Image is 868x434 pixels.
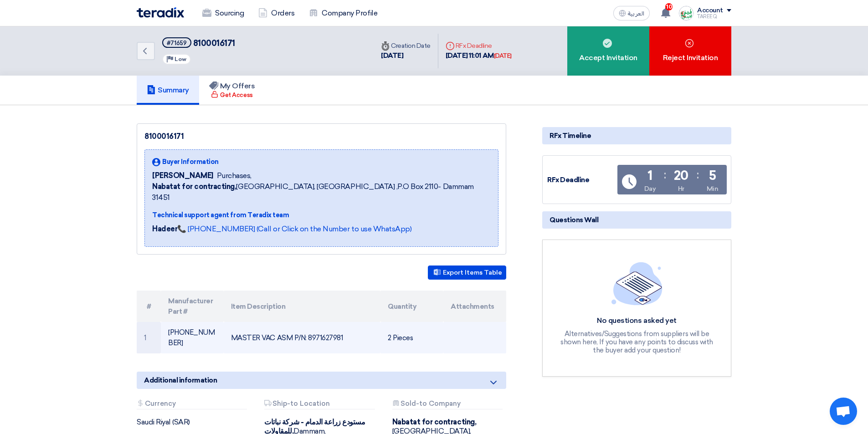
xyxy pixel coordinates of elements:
a: Summary [137,76,199,105]
img: Teradix logo [137,7,184,18]
div: Creation Date [381,41,431,51]
a: My Offers Get Access [199,76,265,105]
span: Low [175,56,186,62]
div: 5 [709,169,716,182]
div: 20 [674,169,688,182]
td: 1 [137,322,161,353]
span: Purchases, [217,170,252,181]
div: Sold-to Company [392,400,503,409]
div: RFx Deadline [446,41,512,51]
span: [GEOGRAPHIC_DATA], [GEOGRAPHIC_DATA] ,P.O Box 2110- Dammam 31451 [152,181,491,203]
div: TAREEQ [697,14,731,19]
div: Open chat [830,398,857,425]
span: 8100016171 [193,38,235,48]
div: Accept Invitation [567,26,649,76]
div: #71659 [167,40,187,46]
div: [DATE] [381,51,431,61]
div: Technical support agent from Teradix team [152,210,491,220]
a: Company Profile [302,3,385,23]
div: 1 [647,169,652,182]
th: # [137,291,161,322]
a: Sourcing [195,3,251,23]
b: Nabatat for contracting, [392,418,476,426]
span: Questions Wall [550,215,598,225]
img: empty_state_list.svg [611,262,663,305]
b: Nabatat for contracting, [152,182,236,191]
div: Reject Invitation [649,26,731,76]
span: العربية [628,10,644,17]
strong: Hadeer [152,225,177,233]
div: RFx Deadline [547,175,616,185]
div: Ship-to Location [264,400,375,409]
span: [PERSON_NAME] [152,170,213,181]
th: Manufacturer Part # [161,291,224,322]
button: Export Items Table [428,266,506,280]
span: 10 [665,3,673,10]
td: 2 Pieces [380,322,443,353]
td: MASTER VAC ASM P/N: 8971627981 [224,322,381,353]
th: Quantity [380,291,443,322]
div: Hr [678,184,684,194]
div: 8100016171 [144,131,498,142]
h5: My Offers [209,82,255,91]
div: Currency [137,400,247,409]
div: [DATE] [494,51,512,61]
div: Account [697,7,723,15]
div: Min [707,184,719,194]
span: Additional information [144,375,217,385]
div: Saudi Riyal (SAR) [137,418,251,427]
div: No questions asked yet [560,316,714,326]
a: Orders [251,3,302,23]
th: Attachments [443,291,506,322]
img: Screenshot___1727703618088.png [679,6,693,20]
button: العربية [613,6,650,20]
div: [DATE] 11:01 AM [446,51,512,61]
div: : [697,167,699,183]
td: [PHONE_NUMBER] [161,322,224,353]
span: Buyer Information [162,157,219,167]
h5: 8100016171 [162,37,235,49]
div: Alternatives/Suggestions from suppliers will be shown here, If you have any points to discuss wit... [560,330,714,354]
h5: Summary [147,86,189,95]
div: RFx Timeline [542,127,731,144]
div: : [664,167,666,183]
th: Item Description [224,291,381,322]
div: Day [644,184,656,194]
a: 📞 [PHONE_NUMBER] (Call or Click on the Number to use WhatsApp) [177,225,411,233]
div: Get Access [211,91,252,100]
